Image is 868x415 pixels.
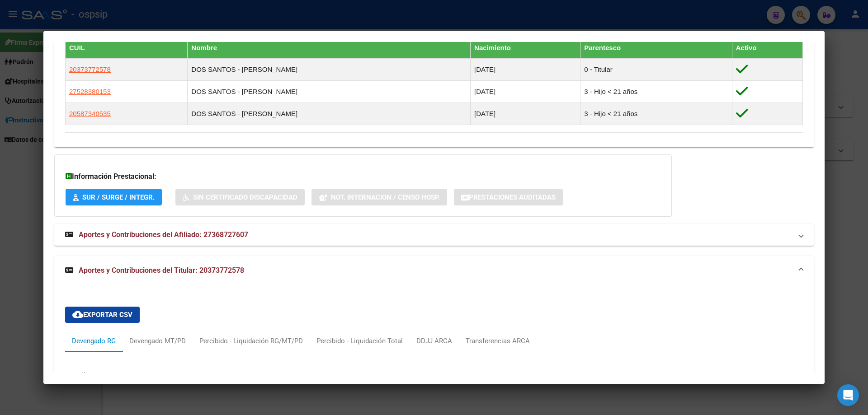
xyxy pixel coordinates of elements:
th: Nombre [188,37,471,59]
button: SUR / SURGE / INTEGR. [66,189,162,205]
td: DOS SANTOS - [PERSON_NAME] [188,103,471,125]
div: Open Intercom Messenger [837,384,859,406]
button: Not. Internacion / Censo Hosp. [311,189,447,205]
button: Exportar CSV [65,307,140,323]
mat-expansion-panel-header: Aportes y Contribuciones del Titular: 20373772578 [54,256,814,285]
div: Percibido - Liquidación Total [316,336,403,346]
th: Parentesco [580,37,732,59]
span: Aportes y Contribuciones del Afiliado: 27368727607 [79,230,248,239]
span: SUR / SURGE / INTEGR. [82,193,155,201]
div: Percibido - Liquidación RG/MT/PD [199,336,303,346]
th: Nacimiento [471,37,580,59]
div: DDJJ ARCA [416,336,452,346]
td: 3 - Hijo < 21 años [580,81,732,103]
td: DOS SANTOS - [PERSON_NAME] [188,81,471,103]
div: Transferencias ARCA [466,336,530,346]
span: Not. Internacion / Censo Hosp. [331,193,440,201]
span: Sin Certificado Discapacidad [193,193,297,201]
div: Devengado MT/PD [129,336,186,346]
button: Prestaciones Auditadas [454,189,563,205]
td: DOS SANTOS - [PERSON_NAME] [188,59,471,81]
button: Sin Certificado Discapacidad [175,189,305,205]
h3: Información Prestacional: [66,171,660,182]
mat-icon: cloud_download [72,309,83,320]
th: Activo [732,37,802,59]
span: Exportar CSV [72,311,132,319]
td: [DATE] [471,103,580,125]
span: Aportes y Contribuciones del Titular: 20373772578 [79,266,244,275]
span: 20587340535 [69,110,111,117]
span: 27528380153 [69,88,111,95]
td: 3 - Hijo < 21 años [580,103,732,125]
mat-expansion-panel-header: Aportes y Contribuciones del Afiliado: 27368727607 [54,224,814,246]
td: [DATE] [471,59,580,81]
h3: Filtros [73,371,104,381]
span: 20373772578 [69,65,111,73]
td: 0 - Titular [580,59,732,81]
span: Prestaciones Auditadas [469,193,556,201]
div: Devengado RG [72,336,116,346]
td: [DATE] [471,81,580,103]
th: CUIL [66,37,188,59]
